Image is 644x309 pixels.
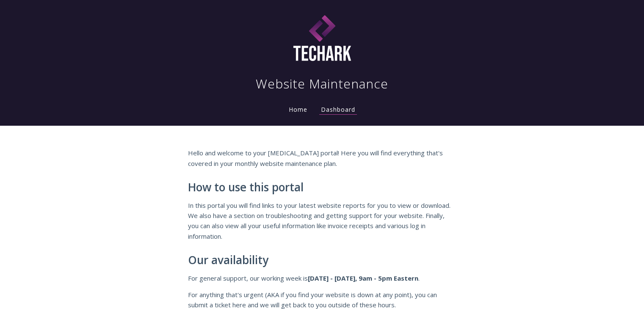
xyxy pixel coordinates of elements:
[188,181,456,194] h2: How to use this portal
[287,105,309,113] a: Home
[256,75,388,92] h1: Website Maintenance
[308,274,418,282] strong: [DATE] - [DATE], 9am - 5pm Eastern
[188,200,456,242] p: In this portal you will find links to your latest website reports for you to view or download. We...
[188,273,456,283] p: For general support, our working week is .
[188,254,456,267] h2: Our availability
[188,148,456,168] p: Hello and welcome to your [MEDICAL_DATA] portal! Here you will find everything that's covered in ...
[319,105,357,115] a: Dashboard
